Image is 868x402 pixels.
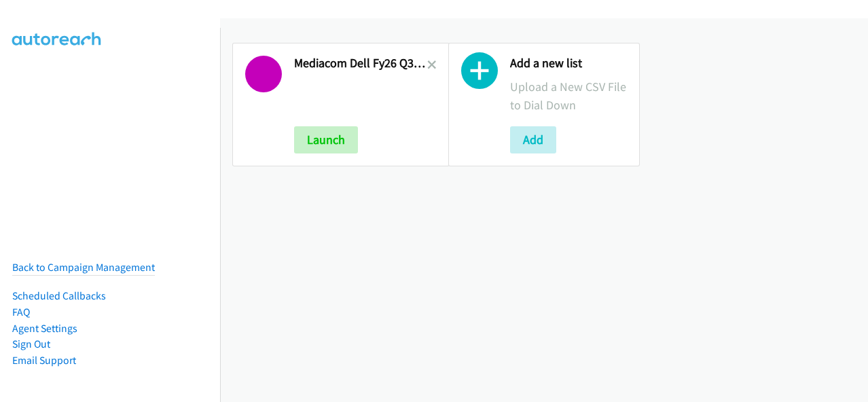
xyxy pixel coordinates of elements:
[294,56,427,71] h2: Mediacom Dell Fy26 Q3 Sb Isg La Hot Leads
[510,56,627,71] h2: Add a new list
[510,77,627,114] p: Upload a New CSV File to Dial Down
[12,337,50,350] a: Sign Out
[12,289,106,302] a: Scheduled Callbacks
[12,261,155,274] a: Back to Campaign Management
[12,306,30,318] a: FAQ
[12,354,76,367] a: Email Support
[12,322,77,335] a: Agent Settings
[294,126,358,153] button: Launch
[510,126,556,153] button: Add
